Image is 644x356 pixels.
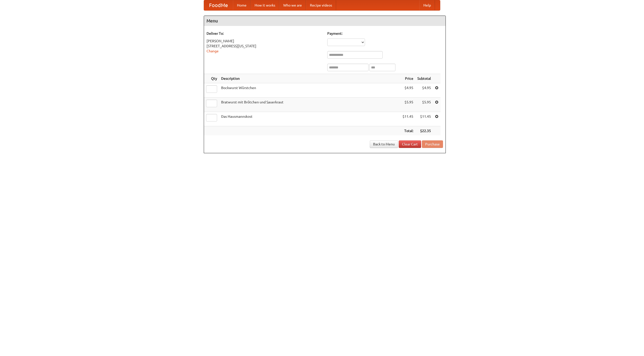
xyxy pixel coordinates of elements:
[399,140,421,148] a: Clear Cart
[400,126,415,136] th: Total:
[204,0,233,10] a: FoodMe
[400,83,415,98] td: $4.95
[279,0,306,10] a: Who we are
[219,98,400,112] td: Bratwurst mit Brötchen und Sauerkraut
[327,31,443,36] h5: Payment:
[400,74,415,83] th: Price
[219,83,400,98] td: Bockwurst Würstchen
[207,38,322,44] div: [PERSON_NAME]
[219,112,400,126] td: Das Hausmannskost
[251,0,279,10] a: How it works
[415,112,433,126] td: $11.45
[207,49,219,53] a: Change
[422,140,443,148] button: Purchase
[419,0,435,10] a: Help
[415,83,433,98] td: $4.95
[306,0,336,10] a: Recipe videos
[400,98,415,112] td: $5.95
[219,74,400,83] th: Description
[204,74,219,83] th: Qty
[415,98,433,112] td: $5.95
[207,44,322,49] div: [STREET_ADDRESS][US_STATE]
[233,0,251,10] a: Home
[415,74,433,83] th: Subtotal
[400,112,415,126] td: $11.45
[204,16,446,26] h4: Menu
[207,31,322,36] h5: Deliver To:
[415,126,433,136] th: $22.35
[370,140,398,148] a: Back to Menu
